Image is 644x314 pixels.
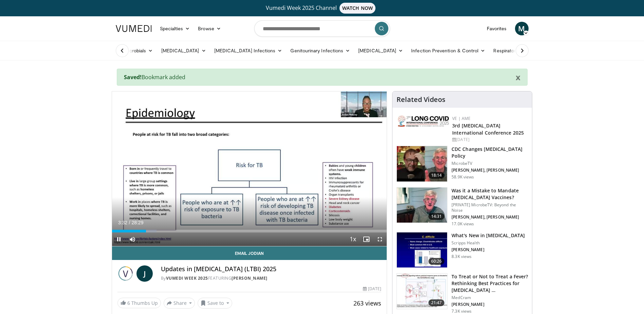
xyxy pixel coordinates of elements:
a: 21:47 To Treat or Not to Treat a Fever? Rethinking Best Practices for [MEDICAL_DATA] … MedCram [P... [397,273,528,314]
img: VuMedi Logo [116,25,152,32]
button: Fullscreen [373,232,387,246]
span: 28:29 [131,220,143,225]
span: 21:47 [428,299,445,306]
button: Playback Rate [346,232,360,246]
span: / [129,220,130,225]
a: Vumedi Week 2025 [166,275,208,281]
a: [MEDICAL_DATA] Infections [210,44,287,57]
a: 60:26 What's New in [MEDICAL_DATA] Scripps Health [PERSON_NAME] 8.3K views [397,232,528,268]
h3: Was it a Mistake to Mandate [MEDICAL_DATA] Vaccines? [452,187,528,201]
p: [PERSON_NAME], [PERSON_NAME] [452,214,528,220]
img: 72ac0e37-d809-477d-957a-85a66e49561a.150x105_q85_crop-smart_upscale.jpg [397,146,447,181]
h4: Related Videos [397,95,445,104]
p: [PERSON_NAME] [452,302,528,307]
a: [MEDICAL_DATA] [354,44,407,57]
button: Pause [112,232,126,246]
a: [MEDICAL_DATA] [157,44,210,57]
input: Search topics, interventions [254,20,390,37]
a: Favorites [483,22,511,35]
a: [PERSON_NAME] [232,275,268,281]
a: VE | AME [452,116,471,121]
button: x [516,73,520,81]
video-js: Video Player [112,91,387,246]
a: 14:31 Was it a Mistake to Mandate [MEDICAL_DATA] Vaccines? [PRIVATE] MicrobeTV: Beyond the Noise ... [397,187,528,227]
a: 3rd [MEDICAL_DATA] International Conference 2025 [452,122,524,136]
img: a2792a71-925c-4fc2-b8ef-8d1b21aec2f7.png.150x105_q85_autocrop_double_scale_upscale_version-0.2.jpg [398,116,449,127]
div: [DATE] [363,286,381,292]
a: 6 Thumbs Up [117,298,161,308]
button: Share [164,298,195,309]
p: 8.3K views [452,254,472,259]
button: Save to [198,298,232,309]
button: Enable picture-in-picture mode [360,232,373,246]
p: 7.3K views [452,309,472,314]
span: 3:32 [118,220,127,225]
div: Progress Bar [112,230,387,232]
a: Vumedi Week 2025 ChannelWATCH NOW [117,3,528,14]
a: Specialties [156,22,194,35]
span: WATCH NOW [339,3,375,14]
span: 60:26 [428,258,445,265]
div: [DATE] [452,137,527,143]
div: By FEATURING [161,275,382,281]
img: f91047f4-3b1b-4007-8c78-6eacab5e8334.150x105_q85_crop-smart_upscale.jpg [397,188,447,223]
a: 18:14 CDC Changes [MEDICAL_DATA] Policy MicrobeTV [PERSON_NAME], [PERSON_NAME] 58.9K views [397,146,528,182]
a: Browse [194,22,225,35]
a: J [136,265,153,282]
button: Mute [126,232,139,246]
h3: To Treat or Not to Treat a Fever? Rethinking Best Practices for [MEDICAL_DATA] … [452,273,528,294]
p: MicrobeTV [452,161,528,166]
img: Vumedi Week 2025 [117,265,134,282]
a: M [515,22,529,35]
span: 18:14 [428,172,445,179]
h3: CDC Changes [MEDICAL_DATA] Policy [452,146,528,159]
span: 6 [127,300,130,306]
p: Scripps Health [452,240,525,246]
h3: What's New in [MEDICAL_DATA] [452,232,525,239]
p: [PERSON_NAME] [452,247,525,252]
a: Infection Prevention & Control [407,44,489,57]
p: 58.9K views [452,174,474,180]
h4: Updates in [MEDICAL_DATA] (LTBI) 2025 [161,265,382,273]
a: Respiratory Infections [489,44,552,57]
p: [PERSON_NAME], [PERSON_NAME] [452,168,528,173]
a: Genitourinary Infections [286,44,354,57]
strong: Saved! [124,73,142,81]
p: [PRIVATE] MicrobeTV: Beyond the Noise [452,202,528,213]
p: MedCram [452,295,528,300]
span: 263 views [353,299,381,307]
a: Email Jodian [112,246,387,260]
div: Bookmark added [117,69,528,86]
img: 8828b190-63b7-4755-985f-be01b6c06460.150x105_q85_crop-smart_upscale.jpg [397,232,447,268]
p: 17.0K views [452,221,474,227]
img: 17417671-29c8-401a-9d06-236fa126b08d.150x105_q85_crop-smart_upscale.jpg [397,274,447,309]
span: 14:31 [428,213,445,220]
